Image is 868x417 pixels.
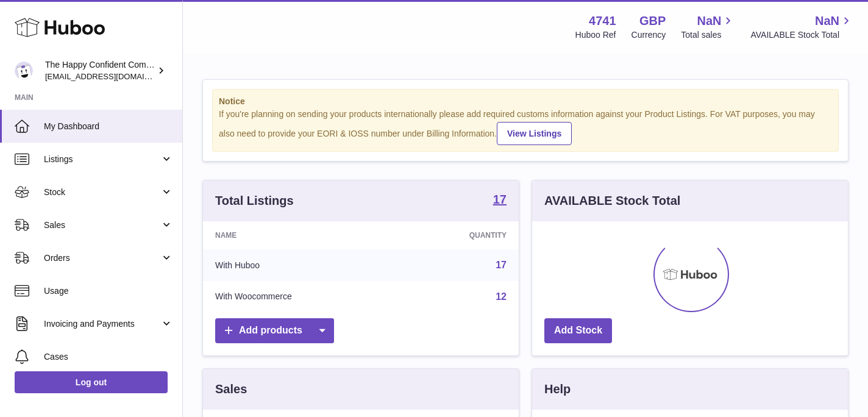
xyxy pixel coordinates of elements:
a: View Listings [497,122,572,145]
span: AVAILABLE Stock Total [750,29,853,41]
span: Invoicing and Payments [44,318,160,330]
h3: AVAILABLE Stock Total [544,193,680,209]
div: The Happy Confident Company [45,59,155,82]
a: NaN Total sales [681,13,735,41]
span: Total sales [681,29,735,41]
a: 17 [496,260,507,270]
h3: Help [544,381,571,397]
div: Huboo Ref [575,29,616,41]
h3: Total Listings [215,193,294,209]
strong: Notice [219,96,832,107]
span: Cases [44,351,173,363]
span: My Dashboard [44,121,173,132]
span: NaN [697,13,721,29]
h3: Sales [215,381,247,397]
strong: 4741 [589,13,616,29]
a: NaN AVAILABLE Stock Total [750,13,853,41]
img: contact@happyconfident.com [15,62,33,80]
a: Log out [15,371,168,393]
a: Add Stock [544,318,612,343]
td: With Huboo [203,249,399,281]
td: With Woocommerce [203,281,399,313]
div: Currency [631,29,666,41]
span: Sales [44,219,160,231]
th: Quantity [399,221,519,249]
span: [EMAIL_ADDRESS][DOMAIN_NAME] [45,71,179,81]
a: 17 [493,193,507,208]
strong: GBP [639,13,666,29]
a: 12 [496,291,507,302]
span: NaN [815,13,839,29]
span: Listings [44,154,160,165]
th: Name [203,221,399,249]
span: Orders [44,252,160,264]
strong: 17 [493,193,507,205]
span: Stock [44,187,160,198]
span: Usage [44,285,173,297]
div: If you're planning on sending your products internationally please add required customs informati... [219,109,832,145]
a: Add products [215,318,334,343]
